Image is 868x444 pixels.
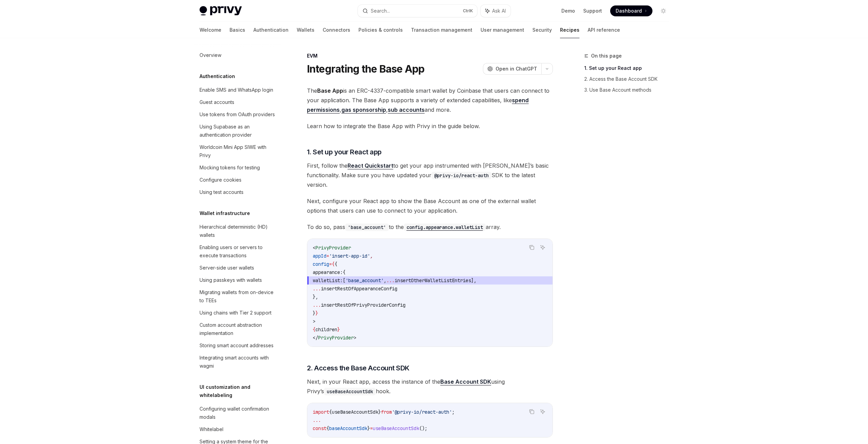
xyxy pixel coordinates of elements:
span: = [329,261,332,267]
code: useBaseAccountSdk [324,388,376,395]
button: Search...CtrlK [358,5,477,17]
span: ], [471,277,476,284]
a: 2. Access the Base Account SDK [584,74,674,85]
button: Open in ChatGPT [483,63,541,75]
a: Server-side user wallets [194,262,281,274]
a: Storing smart account addresses [194,339,281,352]
span: (); [419,425,427,431]
a: Support [583,7,602,14]
span: PrivyProvider [318,335,354,341]
span: { [332,261,335,267]
a: Using Supabase as an authentication provider [194,121,281,141]
div: Using Supabase as an authentication provider [200,123,277,139]
span: ... [313,286,321,292]
span: insertOtherWalletListEntries [395,277,471,284]
a: Custom account abstraction implementation [194,319,281,339]
a: Recipes [560,22,579,38]
span: }, [313,294,318,300]
button: Toggle dark mode [658,5,669,16]
strong: Base App [317,87,343,94]
a: 1. Set up your React app [584,63,674,74]
div: Worldcoin Mini App SIWE with Privy [200,143,277,159]
span: config [313,261,329,267]
a: Base Account SDK [440,378,491,385]
h5: UI customization and whitelabeling [200,383,281,399]
a: Wallets [297,22,314,38]
div: Whitelabel [200,425,223,433]
a: API reference [588,22,620,38]
span: appId [313,253,326,259]
span: walletList: [313,277,343,284]
div: Using chains with Tier 2 support [200,309,271,317]
span: To do so, pass to the array. [307,222,553,232]
span: { [326,425,329,431]
div: Overview [200,51,221,59]
span: } [367,425,370,431]
span: 2. Access the Base Account SDK [307,363,410,373]
span: ... [313,417,321,423]
span: Learn how to integrate the Base App with Privy in the guide below. [307,121,553,131]
a: React Quickstart [348,162,393,169]
div: Integrating smart accounts with wagmi [200,354,277,370]
button: Ask AI [481,5,511,17]
code: config.appearance.walletList [404,224,486,231]
a: Configuring wallet confirmation modals [194,403,281,423]
button: Copy the contents from the code block [527,243,536,252]
span: The is an ERC-4337-compatible smart wallet by Coinbase that users can connect to your application... [307,86,553,114]
span: useBaseAccountSdk [373,425,419,431]
a: config.appearance.walletList [404,224,486,230]
h1: Integrating the Base App [307,63,425,75]
span: Open in ChatGPT [496,65,537,72]
span: Dashboard [616,7,642,14]
a: Demo [561,7,575,14]
span: </ [313,335,318,341]
span: { [343,269,345,275]
div: Using test accounts [200,188,244,196]
a: Welcome [200,22,221,38]
button: Ask AI [538,243,547,252]
span: useBaseAccountSdk [332,409,378,415]
a: Transaction management [411,22,472,38]
code: 'base_account' [345,224,389,231]
div: Configuring wallet confirmation modals [200,405,277,421]
a: Enable SMS and WhatsApp login [194,84,281,96]
span: insertRestOfPrivyProviderConfig [321,302,406,308]
a: Connectors [323,22,350,38]
span: } [315,310,318,316]
div: Server-side user wallets [200,264,254,272]
span: 'base_account' [345,277,384,284]
a: Overview [194,49,281,61]
span: appearance: [313,269,343,275]
a: Dashboard [610,5,652,16]
div: Storing smart account addresses [200,341,274,350]
span: = [370,425,373,431]
span: const [313,425,326,431]
button: Ask AI [538,407,547,416]
a: Basics [230,22,245,38]
span: insertRestOfAppearanceConfig [321,286,397,292]
a: Security [532,22,552,38]
div: Using passkeys with wallets [200,276,262,284]
span: ... [386,277,395,284]
a: Authentication [253,22,289,38]
div: Use tokens from OAuth providers [200,110,275,119]
span: > [313,318,315,324]
div: Guest accounts [200,98,234,106]
span: > [354,335,356,341]
span: import [313,409,329,415]
span: } [378,409,381,415]
a: Integrating smart accounts with wagmi [194,352,281,372]
span: { [335,261,337,267]
span: < [313,245,315,251]
span: PrivyProvider [315,245,351,251]
span: Ask AI [492,7,506,14]
a: Mocking tokens for testing [194,162,281,174]
span: 'insert-app-id' [329,253,370,259]
a: Use tokens from OAuth providers [194,108,281,121]
a: Migrating wallets from on-device to TEEs [194,286,281,307]
div: Search... [371,7,390,15]
span: ; [452,409,455,415]
a: Using chains with Tier 2 support [194,307,281,319]
code: @privy-io/react-auth [431,172,491,179]
span: , [370,253,373,259]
